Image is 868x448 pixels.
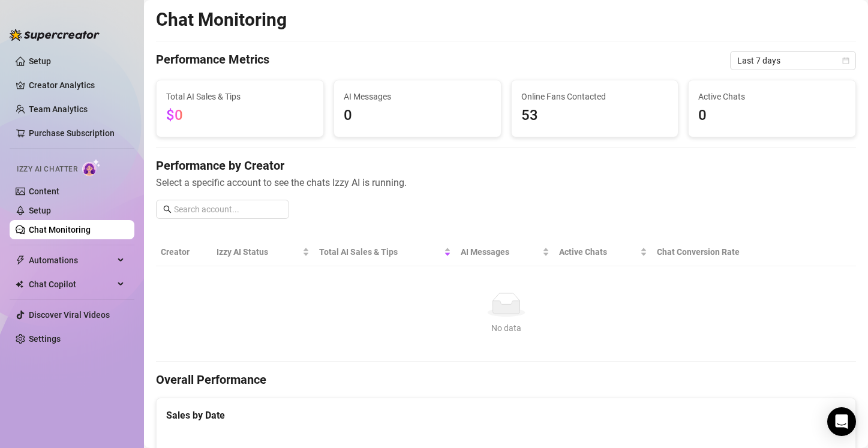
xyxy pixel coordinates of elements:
span: Select a specific account to see the chats Izzy AI is running. [156,175,856,190]
a: Content [29,187,59,196]
span: search [163,205,172,214]
img: AI Chatter [82,159,101,176]
span: 53 [521,104,669,127]
a: Setup [29,206,51,215]
input: Search account... [174,203,282,216]
a: Purchase Subscription [29,124,125,143]
span: $0 [166,107,183,124]
div: Sales by Date [166,408,846,423]
th: Active Chats [554,238,651,266]
span: AI Messages [344,90,491,103]
a: Discover Viral Videos [29,310,110,320]
th: Izzy AI Status [212,238,314,266]
span: Active Chats [559,245,637,258]
a: Settings [29,334,61,344]
h2: Chat Monitoring [156,8,287,31]
span: Last 7 days [737,52,849,70]
th: Creator [156,238,212,266]
span: Online Fans Contacted [521,90,669,103]
span: 0 [698,104,846,127]
span: Automations [29,251,114,270]
a: Team Analytics [29,104,88,114]
h4: Performance by Creator [156,157,856,174]
span: AI Messages [461,245,540,258]
span: Total AI Sales & Tips [166,90,314,103]
div: No data [166,321,846,335]
span: Active Chats [698,90,846,103]
th: Chat Conversion Rate [652,238,786,266]
span: Izzy AI Chatter [17,164,77,175]
th: AI Messages [456,238,554,266]
img: Chat Copilot [16,280,23,288]
div: Open Intercom Messenger [827,407,856,436]
span: 0 [344,104,491,127]
img: logo-BBDzfeDw.svg [10,29,100,41]
h4: Overall Performance [156,371,856,388]
a: Setup [29,56,51,66]
span: thunderbolt [16,255,25,265]
span: Chat Copilot [29,275,114,294]
span: calendar [842,57,849,64]
h4: Performance Metrics [156,51,269,70]
span: Izzy AI Status [217,245,300,258]
th: Total AI Sales & Tips [314,238,456,266]
span: Total AI Sales & Tips [319,245,441,258]
a: Chat Monitoring [29,225,91,234]
a: Creator Analytics [29,76,125,95]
